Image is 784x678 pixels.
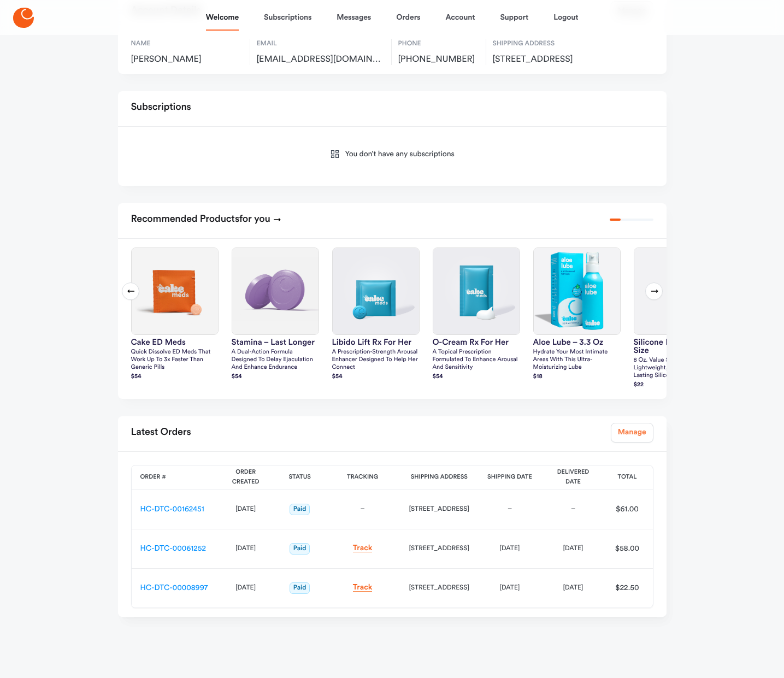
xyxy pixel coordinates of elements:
h3: silicone lube – value size [634,338,721,355]
span: [PERSON_NAME] [131,54,243,65]
div: – [334,504,392,515]
a: Track [353,583,373,592]
p: Hydrate your most intimate areas with this ultra-moisturizing lube [533,349,621,372]
th: Order Created [217,465,275,490]
div: $22.50 [609,582,646,593]
th: Shipping Date [478,465,541,490]
p: A topical prescription formulated to enhance arousal and sensitivity [433,349,520,372]
strong: $ 54 [433,374,443,380]
span: Phone [398,39,479,49]
a: Stamina – Last LongerStamina – Last LongerA dual-action formula designed to delay ejaculation and... [232,247,319,382]
span: Shipping Address [493,39,610,49]
a: Orders [396,4,420,31]
h3: Libido Lift Rx For Her [332,338,420,346]
h3: Stamina – Last Longer [232,338,319,346]
h3: Aloe Lube – 3.3 oz [533,338,621,346]
h2: Recommended Products [131,210,281,229]
div: [DATE] [550,582,596,593]
a: silicone lube – value sizesilicone lube – value size8 oz. Value size ultra lightweight, extremely... [634,247,721,390]
img: Cake ED Meds [132,248,218,334]
th: Order # [132,465,217,490]
strong: $ 18 [533,374,543,380]
div: [DATE] [226,582,266,593]
strong: $ 54 [131,374,142,380]
div: [DATE] [226,504,266,515]
th: Action [650,465,691,490]
span: Email [257,39,385,49]
div: $61.00 [609,504,646,515]
a: Manage [611,423,653,443]
strong: $ 54 [232,374,242,380]
p: A dual-action formula designed to delay ejaculation and enhance endurance [232,349,319,372]
img: silicone lube – value size [634,248,721,334]
th: Delivered Date [541,465,605,490]
h3: Cake ED Meds [131,338,219,346]
img: O-Cream Rx for Her [433,248,520,334]
div: $58.00 [609,543,646,554]
a: Welcome [206,4,239,31]
span: for you [239,214,270,224]
strong: $ 54 [332,374,343,380]
a: Support [500,4,528,31]
th: Shipping Address [400,465,478,490]
h3: O-Cream Rx for Her [433,338,520,346]
h2: Latest Orders [131,423,191,443]
a: O-Cream Rx for HerO-Cream Rx for HerA topical prescription formulated to enhance arousal and sens... [433,247,520,382]
p: A prescription-strength arousal enhancer designed to help her connect [332,349,420,372]
a: Track [353,544,373,552]
div: [STREET_ADDRESS] [409,504,469,515]
strong: $ 22 [634,382,644,388]
a: HC-DTC-00061252 [140,545,206,552]
p: Quick dissolve ED Meds that work up to 3x faster than generic pills [131,349,219,372]
span: nicolas.anne3@yahoo.com [257,54,385,65]
a: Account [445,4,475,31]
span: 9785 SW Imperial Dr, Portland, US, 97225 [493,54,610,65]
div: You don’t have any subscriptions [131,135,653,177]
img: Aloe Lube – 3.3 oz [534,248,620,334]
div: [DATE] [226,543,266,554]
div: – [550,504,596,515]
div: [STREET_ADDRESS] [409,543,469,554]
th: Status [275,465,325,490]
a: Cake ED MedsCake ED MedsQuick dissolve ED Meds that work up to 3x faster than generic pills$54 [131,247,219,382]
th: Total [605,465,650,490]
div: [DATE] [487,582,533,593]
a: Libido Lift Rx For HerLibido Lift Rx For HerA prescription-strength arousal enhancer designed to ... [332,247,420,382]
img: Stamina – Last Longer [232,248,319,334]
a: HC-DTC-00008997 [140,584,208,592]
span: Paid [290,543,310,555]
span: Paid [290,504,310,515]
a: Subscriptions [264,4,311,31]
img: Libido Lift Rx For Her [333,248,419,334]
h2: Subscriptions [131,98,191,117]
span: [PHONE_NUMBER] [398,54,479,65]
div: [DATE] [550,543,596,554]
a: HC-DTC-00162451 [140,505,204,513]
th: Tracking [325,465,400,490]
div: [DATE] [487,543,533,554]
p: 8 oz. Value size ultra lightweight, extremely long-lasting silicone formula [634,357,721,380]
span: Name [131,39,243,49]
div: – [487,504,533,515]
a: Aloe Lube – 3.3 ozAloe Lube – 3.3 ozHydrate your most intimate areas with this ultra-moisturizing... [533,247,621,382]
span: Paid [290,582,310,594]
div: [STREET_ADDRESS] [409,582,469,593]
a: Messages [337,4,371,31]
a: Logout [553,4,578,31]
